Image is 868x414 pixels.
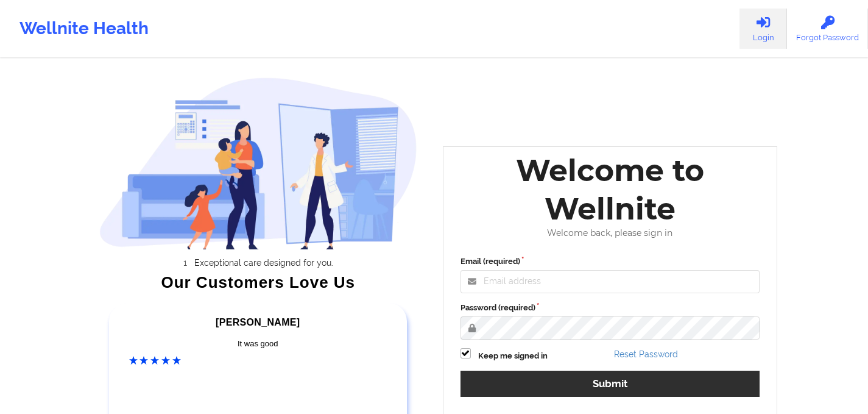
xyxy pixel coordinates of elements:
[99,276,417,288] div: Our Customers Love Us
[787,9,868,49] a: Forgot Password
[129,338,387,350] div: It was good
[99,77,417,249] img: wellnite-auth-hero_200.c722682e.png
[460,302,760,314] label: Password (required)
[460,270,760,293] input: Email address
[110,258,417,268] li: Exceptional care designed for you.
[452,151,769,228] div: Welcome to Wellnite
[478,350,548,362] label: Keep me signed in
[739,9,787,49] a: Login
[216,317,300,327] span: [PERSON_NAME]
[460,255,760,268] label: Email (required)
[614,349,678,359] a: Reset Password
[452,228,769,238] div: Welcome back, please sign in
[460,371,760,397] button: Submit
